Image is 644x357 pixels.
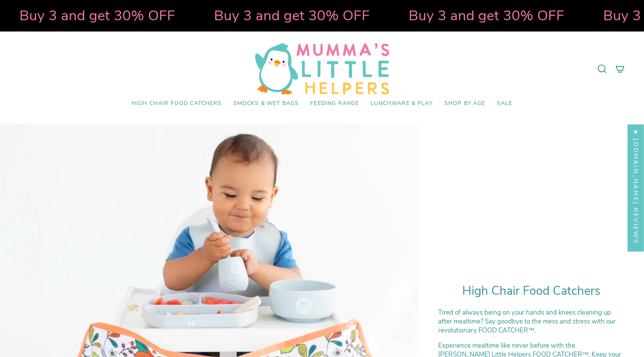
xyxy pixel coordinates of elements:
a: Feeding Range [305,94,365,113]
a: SALE [491,94,518,113]
strong: Buy 3 and get 30% OFF [407,6,562,25]
h1: High Chair Food Catchers [438,284,625,298]
p: Tired of always being on your hands and knees cleaning up after mealtime? Say goodbye to the mess... [438,308,625,335]
span: Feeding Range [310,100,359,107]
a: High Chair Food Catchers [126,94,228,113]
div: Click to open Judge.me floating reviews tab [628,122,644,252]
span: SALE [497,100,512,107]
strong: Buy 3 and get 30% OFF [212,6,368,25]
strong: Buy 3 and get 30% OFF [17,6,173,25]
span: Lunchware & Play [371,100,432,107]
span: Shop by Age [444,100,486,107]
span: High Chair Food Catchers [132,100,222,107]
a: Smocks & Wet Bags [228,94,305,113]
a: Lunchware & Play [365,94,438,113]
img: Mumma’s Little Helpers [255,43,389,94]
a: Shop by Age [439,94,491,113]
span: Smocks & Wet Bags [233,100,299,107]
